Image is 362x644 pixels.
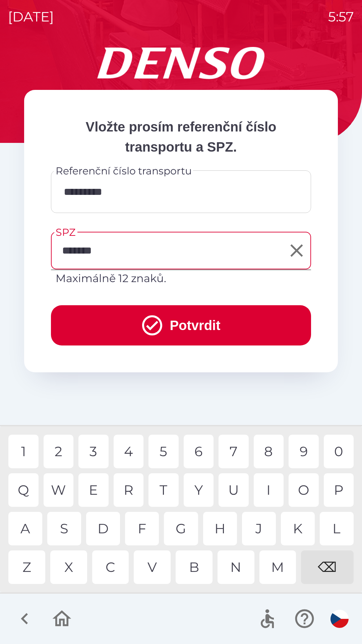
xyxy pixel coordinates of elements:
[328,7,354,27] p: 5:57
[56,164,192,178] label: Referenční číslo transportu
[51,305,311,345] button: Potvrdit
[51,117,311,157] p: Vložte prosím referenční číslo transportu a SPZ.
[24,47,338,79] img: Logo
[285,238,309,263] button: Clear
[56,225,75,239] label: SPZ
[330,610,349,628] img: cs flag
[56,270,306,286] p: Maximálně 12 znaků.
[8,7,54,27] p: [DATE]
